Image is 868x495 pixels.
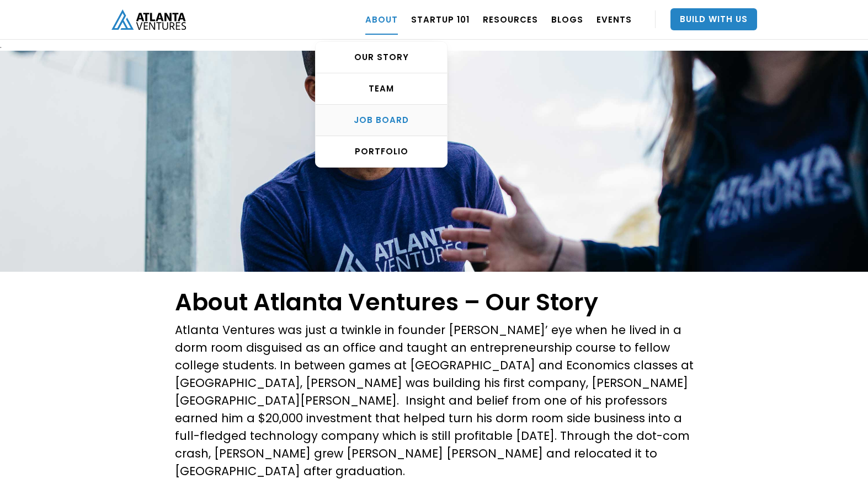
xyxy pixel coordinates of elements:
p: Atlanta Ventures was just a twinkle in founder [PERSON_NAME]’ eye when he lived in a dorm room di... [175,321,694,480]
a: RESOURCES [483,4,538,35]
div: OUR STORY [316,52,447,63]
div: TEAM [316,83,447,94]
a: EVENTS [597,4,632,35]
a: OUR STORY [316,42,447,73]
h1: About Atlanta Ventures – Our Story [175,288,694,316]
a: BLOGS [551,4,583,35]
a: PORTFOLIO [316,136,447,167]
div: PORTFOLIO [316,146,447,157]
a: TEAM [316,73,447,105]
a: Startup 101 [411,4,470,35]
a: Job Board [316,105,447,136]
div: Job Board [316,115,447,126]
a: Build With Us [670,8,757,30]
a: ABOUT [365,4,398,35]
